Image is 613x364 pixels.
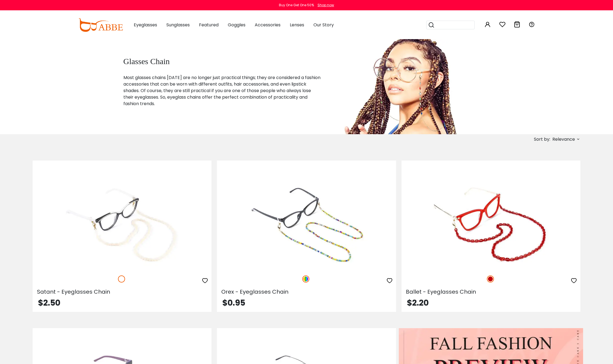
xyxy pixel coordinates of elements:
[318,3,334,8] div: Shop now
[37,288,110,296] span: Satant - Eyeglasses Chain
[255,22,281,28] span: Accessories
[302,275,309,283] img: Multicolor
[552,134,575,144] span: Relevance
[199,22,219,28] span: Featured
[33,180,211,269] img: White Satant - Eyeglasses Chain - ,glasses chain
[166,22,190,28] span: Sunglasses
[406,288,476,296] span: Ballet - Eyeglasses Chain
[228,22,245,28] span: Goggles
[290,22,304,28] span: Lenses
[402,180,580,269] img: Red Ballet - Eyeglasses Chain - ,glasses chain
[78,18,123,32] img: abbeglasses.com
[123,57,321,66] h1: Glasses Chain
[315,3,334,7] a: Shop now
[313,22,334,28] span: Our Story
[487,275,494,283] img: Red
[407,297,429,309] span: $2.20
[279,3,314,8] div: Buy One Get One 50%
[221,288,288,296] span: Orex - Eyeglasses Chain
[335,39,473,134] img: glasses chain
[222,297,245,309] span: $0.95
[134,22,157,28] span: Eyeglasses
[217,180,396,269] img: Multicolor Orex - Eyeglasses Chain - ,glasses chain
[38,297,60,309] span: $2.50
[123,74,321,107] p: Most glasses chains [DATE] are no longer just practical things; they are considered a fashion acc...
[534,136,550,142] span: Sort by:
[118,275,125,283] img: White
